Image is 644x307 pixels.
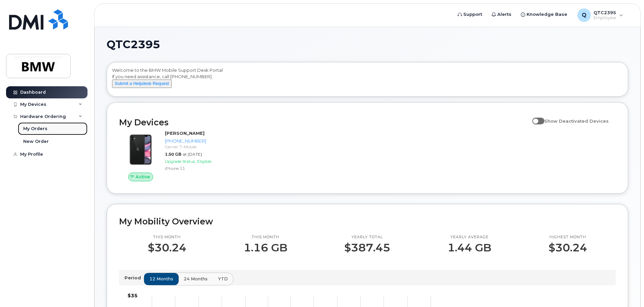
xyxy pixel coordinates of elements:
[148,235,186,240] p: This month
[548,235,587,240] p: Highest month
[244,242,287,254] p: 1.16 GB
[124,133,157,166] img: iPhone_11.jpg
[124,275,144,281] p: Period
[112,81,172,86] a: Submit a Helpdesk Request
[148,242,186,254] p: $30.24
[165,138,235,144] div: [PHONE_NUMBER]
[448,242,491,254] p: 1.44 GB
[448,235,491,240] p: Yearly average
[532,115,538,120] input: Show Deactivated Devices
[112,80,172,88] button: Submit a Helpdesk Request
[344,242,390,254] p: $387.45
[136,174,150,180] span: Active
[197,159,211,164] span: Eligible
[107,39,160,50] span: QTC2395
[548,242,587,254] p: $30.24
[165,144,235,150] div: Carrier: T-Mobile
[544,118,609,124] span: Show Deactivated Devices
[119,216,616,226] h2: My Mobility Overview
[165,130,205,136] strong: [PERSON_NAME]
[119,117,529,127] h2: My Devices
[112,67,623,94] div: Welcome to the BMW Mobile Support Desk Portal If you need assistance, call [PHONE_NUMBER].
[128,293,138,299] tspan: $35
[165,159,196,164] span: Upgrade Status:
[218,276,228,282] span: YTD
[119,130,237,181] a: Active[PERSON_NAME][PHONE_NUMBER]Carrier: T-Mobile1.50 GBat [DATE]Upgrade Status:EligibleiPhone 11
[165,152,181,157] span: 1.50 GB
[183,152,202,157] span: at [DATE]
[615,278,639,302] iframe: Messenger Launcher
[165,165,235,171] div: iPhone 11
[184,276,208,282] span: 24 months
[244,235,287,240] p: This month
[344,235,390,240] p: Yearly total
